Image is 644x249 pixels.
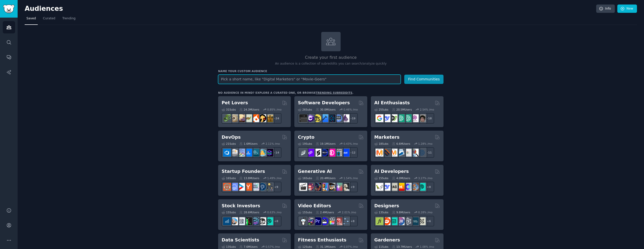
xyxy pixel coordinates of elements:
img: ethfinance [299,149,307,157]
img: Forex [237,217,245,225]
img: StocksAndTrading [251,217,259,225]
img: aws_cdk [258,149,266,157]
img: UX_Design [418,217,426,225]
div: 1.6M Users [239,142,258,145]
div: 9.8M Users [392,211,410,214]
img: reactnative [328,114,335,122]
div: 4.0M Users [392,176,410,180]
div: 18 Sub s [374,142,388,145]
img: PlatformEngineers [265,149,273,157]
a: New [617,5,637,13]
div: 13 Sub s [374,211,388,214]
img: typography [376,217,383,225]
div: 0.63 % /mo [267,211,281,214]
img: finalcutpro [328,217,335,225]
div: 2.54 % /mo [420,108,434,111]
img: sdforall [320,183,328,191]
img: dogbreed [265,114,273,122]
img: DeepSeek [383,114,390,122]
div: 31.1M Users [316,245,336,248]
div: + 9 [271,182,281,192]
img: herpetology [223,114,231,122]
img: ethstaker [313,149,321,157]
img: VideoEditors [320,217,328,225]
img: logodesign [383,217,390,225]
div: 16 Sub s [222,176,236,180]
a: Trending [61,15,77,25]
div: 13 Sub s [222,245,236,248]
img: defi_ [342,149,349,157]
img: UI_Design [390,217,397,225]
img: OnlineMarketing [418,149,426,157]
div: 15 Sub s [374,176,388,180]
img: leopardgeckos [237,114,245,122]
img: AItoolsCatalog [390,114,397,122]
a: Saved [25,15,38,25]
img: azuredevops [223,149,231,157]
img: web3 [320,149,328,157]
img: dividends [223,217,231,225]
div: + 24 [271,113,281,124]
img: platformengineering [251,149,259,157]
div: 15 Sub s [222,211,236,214]
div: + 6 [424,216,434,226]
img: premiere [313,217,321,225]
img: AWS_Certified_Experts [230,149,238,157]
img: userexperience [404,217,412,225]
img: MarketingResearch [411,149,419,157]
img: llmops [411,183,419,191]
img: PetAdvice [258,114,266,122]
img: ballpython [230,114,238,122]
img: Youtubevideo [335,217,342,225]
img: aivideo [299,183,307,191]
img: ArtificalIntelligence [418,114,426,122]
h2: DevOps [222,134,241,140]
span: Trending [62,16,75,21]
div: No audience in mind? Explore a curated one, or browse . [218,91,353,94]
img: content_marketing [376,149,383,157]
img: indiehackers [251,183,259,191]
img: learndesign [411,217,419,225]
div: + 11 [424,147,434,158]
div: + 18 [424,113,434,124]
div: 2.4M Users [316,211,334,214]
img: chatgpt_prompts_ [404,114,412,122]
h2: AI Developers [374,168,409,175]
div: 11 Sub s [374,245,388,248]
img: iOSProgramming [320,114,328,122]
div: 7.6M Users [239,245,258,248]
img: chatgpt_promptDesign [397,114,405,122]
img: gopro [299,217,307,225]
h2: Video Editors [298,203,331,209]
img: bigseo [383,149,390,157]
span: Saved [26,16,36,21]
div: 26 Sub s [298,108,312,111]
h2: AI Enthusiasts [374,100,410,106]
img: DeepSeek [383,183,390,191]
img: postproduction [342,217,349,225]
input: Pick a short name, like "Digital Marketers" or "Movie-Goers" [218,75,401,84]
div: + 19 [347,113,358,124]
img: technicalanalysis [265,217,273,225]
div: 19.1M Users [316,142,336,145]
img: Rag [390,183,397,191]
img: starryai [335,183,342,191]
div: 30.0M Users [316,108,336,111]
img: AskMarketing [390,149,397,157]
img: cockatiel [251,114,259,122]
img: Emailmarketing [397,149,405,157]
img: dalle2 [306,183,314,191]
div: 19 Sub s [298,142,312,145]
img: csharp [306,114,314,122]
div: 0.28 % /mo [418,211,432,214]
img: MistralAI [397,183,405,191]
h2: Stock Investors [222,203,260,209]
div: 0.57 % /mo [266,245,280,248]
img: startup [237,183,245,191]
div: + 12 [347,147,358,158]
h2: Gardeners [374,237,400,243]
div: 20.4M Users [316,176,336,180]
h2: Generative AI [298,168,332,175]
h2: Software Developers [298,100,350,106]
div: 21 Sub s [222,142,236,145]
